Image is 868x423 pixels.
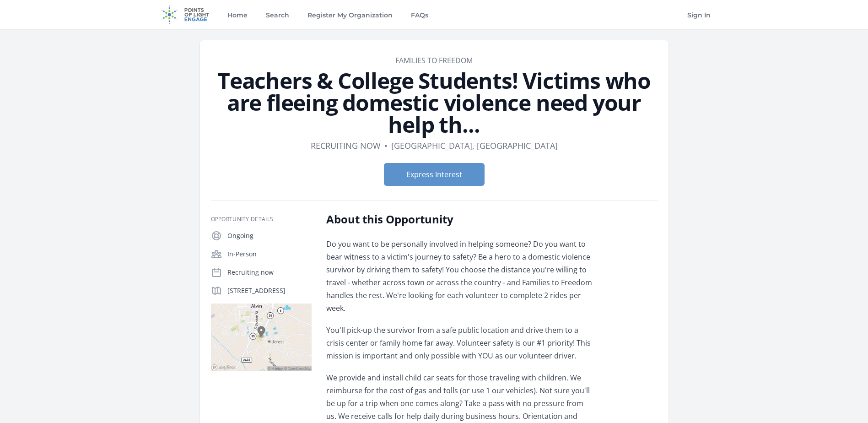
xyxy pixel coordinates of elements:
img: Map [211,304,312,371]
button: Express Interest [384,163,485,186]
dd: Recruiting now [311,139,381,152]
h2: About this Opportunity [326,212,594,227]
h1: Teachers & College Students! Victims who are fleeing domestic violence need your help th... [211,70,658,136]
dd: [GEOGRAPHIC_DATA], [GEOGRAPHIC_DATA] [391,139,558,152]
p: [STREET_ADDRESS] [227,286,312,295]
p: Ongoing [227,231,312,240]
p: In-Person [227,249,312,259]
h3: Opportunity Details [211,216,312,223]
p: Do you want to be personally involved in helping someone? Do you want to bear witness to a victim... [326,238,594,315]
a: Families to Freedom [395,55,473,65]
p: You'll pick-up the survivor from a safe public location and drive them to a crisis center or fami... [326,324,594,362]
p: Recruiting now [227,268,312,277]
div: • [384,139,388,152]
